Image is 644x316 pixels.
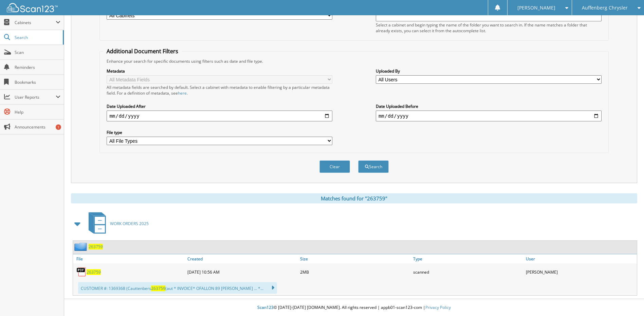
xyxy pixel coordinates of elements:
[7,3,58,12] img: scan123-logo-white.svg
[411,265,524,279] div: scanned
[64,299,644,316] div: © [DATE]-[DATE] [DOMAIN_NAME]. All rights reserved | appb01-scan123-com |
[103,58,605,64] div: Enhance your search for specific documents using filters such as date and file type.
[74,242,89,251] img: folder2.png
[71,193,637,203] div: Matches found for "263759"
[425,304,451,310] a: Privacy Policy
[15,50,60,55] span: Scan
[15,64,60,70] span: Reminders
[524,265,637,279] div: [PERSON_NAME]
[524,254,637,263] a: User
[15,79,60,85] span: Bookmarks
[376,22,602,34] div: Select a cabinet and begin typing the name of the folder you want to search in. If the name match...
[517,6,555,10] span: [PERSON_NAME]
[107,84,332,96] div: All metadata fields are searched by default. Select a cabinet with metadata to enable filtering b...
[107,68,332,74] label: Metadata
[73,254,186,263] a: File
[376,68,602,74] label: Uploaded By
[103,47,182,55] legend: Additional Document Filters
[85,210,149,237] a: WORK ORDERS 2025
[151,285,165,291] span: 263759
[186,254,298,263] a: Created
[107,111,332,121] input: start
[15,109,60,115] span: Help
[15,124,60,130] span: Announcements
[76,267,87,277] img: PDF.png
[15,35,59,40] span: Search
[15,94,56,100] span: User Reports
[78,282,277,294] div: CUSTOMER #: 1369368 (Cauttenbers (aut * INVOICE* OFALLON 89 [PERSON_NAME] ... *...
[87,269,101,275] a: 263759
[56,124,61,130] div: 1
[358,160,389,173] button: Search
[319,160,350,173] button: Clear
[178,90,187,96] a: here
[110,221,149,226] span: WORK ORDERS 2025
[107,103,332,109] label: Date Uploaded After
[15,20,56,25] span: Cabinets
[376,111,602,121] input: end
[376,103,602,109] label: Date Uploaded Before
[257,304,274,310] span: Scan123
[89,244,103,250] a: 263759
[186,265,298,279] div: [DATE] 10:56 AM
[107,130,332,135] label: File type
[411,254,524,263] a: Type
[298,265,411,279] div: 2MB
[298,254,411,263] a: Size
[582,6,628,10] span: Auffenberg Chrysler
